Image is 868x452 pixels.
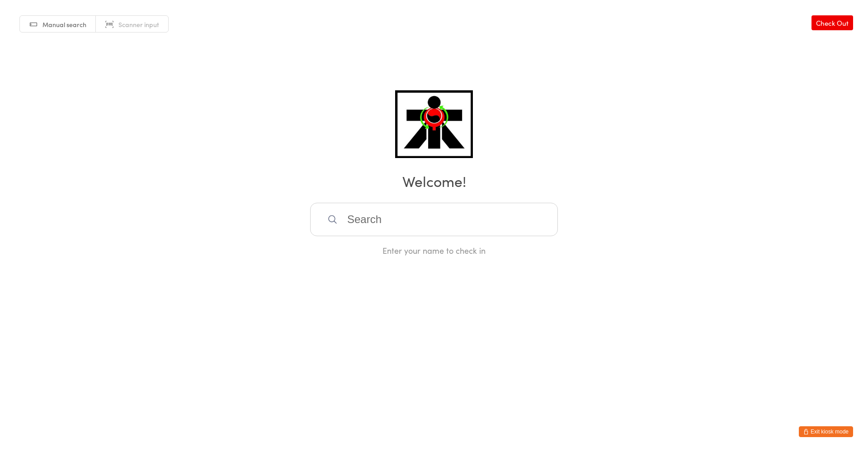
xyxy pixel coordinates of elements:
div: Enter your name to check in [310,245,558,256]
input: Search [310,203,558,236]
a: Check Out [811,15,853,30]
img: ATI Martial Arts - Claremont [395,90,472,158]
span: Scanner input [118,20,159,29]
button: Exit kiosk mode [799,426,853,437]
span: Manual search [42,20,86,29]
h2: Welcome! [9,171,859,191]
